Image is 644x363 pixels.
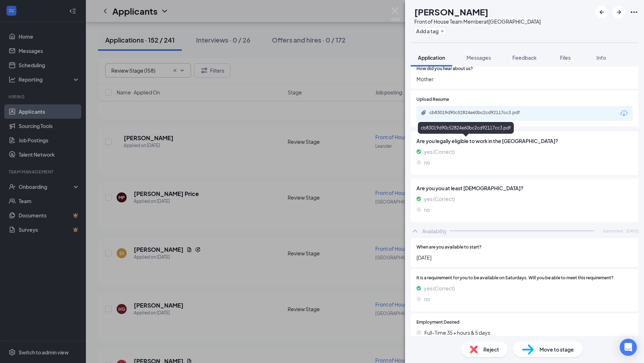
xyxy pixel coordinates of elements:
[421,110,426,116] svg: Paperclip
[483,345,499,353] span: Reject
[414,27,446,35] button: PlusAdd a tag
[424,329,490,337] span: Full-Time 35 + hours & 5 days
[620,339,637,356] div: Open Intercom Messenger
[596,54,606,61] span: Info
[440,29,444,33] svg: Plus
[416,244,482,251] span: When are you available to start?
[540,345,574,353] span: Move to stage
[416,319,459,326] span: Employment Desired
[416,75,633,83] span: Mother
[414,18,541,25] div: Front of House Team Member at [GEOGRAPHIC_DATA]
[424,284,455,292] span: yes (Correct)
[416,275,614,281] span: It is a requirement for you to be available on Saturdays. Will you be able to meet this requirement?
[597,8,606,16] svg: ArrowLeftNew
[424,148,455,156] span: yes (Correct)
[418,122,514,134] div: cb83019d90c52824e60bc2cd92117cc3.pdf
[595,6,608,19] button: ArrowLeftNew
[620,109,628,118] svg: Download
[416,65,473,72] span: How did you hear about us?
[424,295,430,303] span: no
[424,158,430,166] span: no
[603,228,624,234] span: Submitted:
[411,227,419,235] svg: ChevronUp
[418,54,445,61] span: Application
[414,6,488,18] h1: [PERSON_NAME]
[416,254,633,261] span: [DATE]
[630,8,638,16] svg: Ellipses
[421,110,537,117] a: Paperclipcb83019d90c52824e60bc2cd92117cc3.pdf
[560,54,571,61] span: Files
[512,54,537,61] span: Feedback
[424,206,430,214] span: no
[416,184,633,192] span: Are you you at least [DEMOGRAPHIC_DATA]?
[626,228,638,234] span: [DATE]
[429,110,530,116] div: cb83019d90c52824e60bc2cd92117cc3.pdf
[613,6,625,19] button: ArrowRight
[422,227,447,235] div: Availability
[416,137,633,145] span: Are you legally eligible to work in the [GEOGRAPHIC_DATA]?
[424,195,455,203] span: yes (Correct)
[416,96,449,103] span: Upload Resume
[615,8,623,16] svg: ArrowRight
[467,54,491,61] span: Messages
